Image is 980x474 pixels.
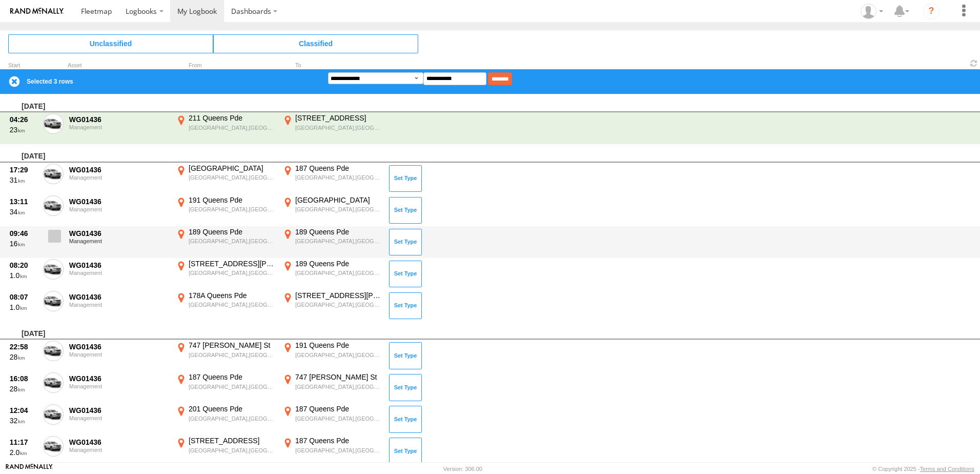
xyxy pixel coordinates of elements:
[189,404,275,413] div: 201 Queens Pde
[281,404,383,434] label: Click to View Event Location
[10,271,37,280] div: 1.0
[69,238,169,244] div: Management
[10,374,37,383] div: 16:08
[213,34,418,53] span: Click to view Classified Trips
[189,238,275,245] div: [GEOGRAPHIC_DATA],[GEOGRAPHIC_DATA]
[6,464,53,474] a: Visit our Website
[389,165,422,192] button: Click to Set
[281,341,383,370] label: Click to View Event Location
[389,261,422,287] button: Click to Set
[389,292,422,319] button: Click to Set
[10,8,64,15] img: rand-logo.svg
[295,238,382,245] div: [GEOGRAPHIC_DATA],[GEOGRAPHIC_DATA]
[295,113,382,123] div: [STREET_ADDRESS]
[857,4,887,19] div: Vaughan Aujard
[295,404,382,413] div: 187 Queens Pde
[189,269,275,276] div: [GEOGRAPHIC_DATA],[GEOGRAPHIC_DATA]
[174,195,277,225] label: Click to View Event Location
[281,227,383,257] label: Click to View Event Location
[968,58,980,68] span: Refresh
[10,416,37,425] div: 32
[189,259,275,268] div: [STREET_ADDRESS][PERSON_NAME]
[10,292,37,302] div: 08:07
[69,206,169,212] div: Management
[174,436,277,466] label: Click to View Event Location
[389,406,422,432] button: Click to Set
[189,351,275,359] div: [GEOGRAPHIC_DATA],[GEOGRAPHIC_DATA]
[69,270,169,276] div: Management
[389,374,422,401] button: Click to Set
[174,164,277,193] label: Click to View Event Location
[174,63,277,68] div: From
[189,447,275,454] div: [GEOGRAPHIC_DATA],[GEOGRAPHIC_DATA]
[10,342,37,351] div: 22:58
[189,341,275,350] div: 747 [PERSON_NAME] St
[10,229,37,238] div: 09:46
[189,301,275,308] div: [GEOGRAPHIC_DATA],[GEOGRAPHIC_DATA]
[69,124,169,130] div: Management
[69,406,169,415] div: WG01436
[69,383,169,389] div: Management
[389,438,422,464] button: Click to Set
[389,197,422,224] button: Click to Set
[174,113,277,143] label: Click to View Event Location
[920,466,974,472] a: Terms and Conditions
[189,164,275,173] div: [GEOGRAPHIC_DATA]
[174,227,277,257] label: Click to View Event Location
[295,301,382,308] div: [GEOGRAPHIC_DATA],[GEOGRAPHIC_DATA]
[69,174,169,181] div: Management
[389,342,422,369] button: Click to Set
[281,63,383,68] div: To
[295,206,382,213] div: [GEOGRAPHIC_DATA],[GEOGRAPHIC_DATA]
[295,227,382,236] div: 189 Queens Pde
[10,125,37,134] div: 23
[295,259,382,268] div: 189 Queens Pde
[69,374,169,383] div: WG01436
[10,448,37,457] div: 2.0
[10,207,37,216] div: 34
[189,291,275,300] div: 178A Queens Pde
[10,438,37,447] div: 11:17
[10,384,37,393] div: 28
[174,291,277,321] label: Click to View Event Location
[69,447,169,453] div: Management
[295,291,382,300] div: [STREET_ADDRESS][PERSON_NAME]
[69,302,169,308] div: Management
[189,195,275,205] div: 191 Queens Pde
[69,438,169,447] div: WG01436
[174,259,277,289] label: Click to View Event Location
[69,342,169,351] div: WG01436
[295,269,382,276] div: [GEOGRAPHIC_DATA],[GEOGRAPHIC_DATA]
[189,174,275,181] div: [GEOGRAPHIC_DATA],[GEOGRAPHIC_DATA]
[69,415,169,421] div: Management
[295,447,382,454] div: [GEOGRAPHIC_DATA],[GEOGRAPHIC_DATA]
[10,352,37,362] div: 28
[189,227,275,236] div: 189 Queens Pde
[68,63,170,68] div: Asset
[295,341,382,350] div: 191 Queens Pde
[389,229,422,255] button: Click to Set
[281,195,383,225] label: Click to View Event Location
[189,415,275,422] div: [GEOGRAPHIC_DATA],[GEOGRAPHIC_DATA]
[295,164,382,173] div: 187 Queens Pde
[189,372,275,382] div: 187 Queens Pde
[8,34,213,53] span: Click to view Unclassified Trips
[10,175,37,185] div: 31
[189,206,275,213] div: [GEOGRAPHIC_DATA],[GEOGRAPHIC_DATA]
[281,436,383,466] label: Click to View Event Location
[10,261,37,270] div: 08:20
[10,115,37,124] div: 04:26
[69,115,169,124] div: WG01436
[69,229,169,238] div: WG01436
[174,341,277,370] label: Click to View Event Location
[8,75,21,88] label: Clear Selection
[189,124,275,131] div: [GEOGRAPHIC_DATA],[GEOGRAPHIC_DATA]
[281,164,383,193] label: Click to View Event Location
[281,113,383,143] label: Click to View Event Location
[8,63,39,68] div: Click to Sort
[281,372,383,402] label: Click to View Event Location
[295,124,382,131] div: [GEOGRAPHIC_DATA],[GEOGRAPHIC_DATA]
[281,291,383,321] label: Click to View Event Location
[174,372,277,402] label: Click to View Event Location
[295,174,382,181] div: [GEOGRAPHIC_DATA],[GEOGRAPHIC_DATA]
